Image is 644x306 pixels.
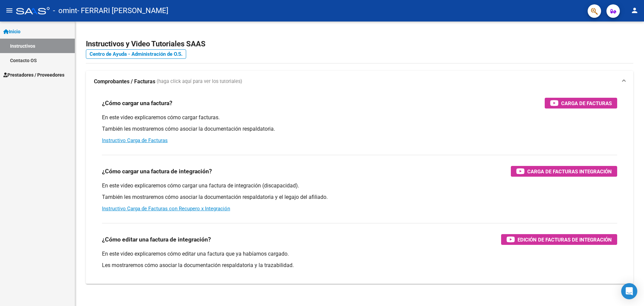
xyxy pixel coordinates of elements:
[102,182,617,189] p: En este video explicaremos cómo cargar una factura de integración (discapacidad).
[157,78,242,85] span: (haga click aquí para ver los tutoriales)
[102,137,168,143] a: Instructivo Carga de Facturas
[511,166,617,177] button: Carga de Facturas Integración
[5,6,13,14] mat-icon: menu
[102,262,617,269] p: Les mostraremos cómo asociar la documentación respaldatoria y la trazabilidad.
[86,38,633,50] h2: Instructivos y Video Tutoriales SAAS
[102,167,212,176] h3: ¿Cómo cargar una factura de integración?
[621,283,637,299] div: Open Intercom Messenger
[561,99,612,107] span: Carga de Facturas
[77,3,168,18] span: - FERRARI [PERSON_NAME]
[86,49,186,59] a: Centro de Ayuda - Administración de O.S.
[53,3,77,18] span: - omint
[631,6,639,14] mat-icon: person
[102,250,617,258] p: En este video explicaremos cómo editar una factura que ya habíamos cargado.
[102,206,230,212] a: Instructivo Carga de Facturas con Recupero x Integración
[102,193,617,201] p: También les mostraremos cómo asociar la documentación respaldatoria y el legajo del afiliado.
[86,92,633,284] div: Comprobantes / Facturas (haga click aquí para ver los tutoriales)
[501,234,617,245] button: Edición de Facturas de integración
[3,28,20,35] span: Inicio
[3,71,64,79] span: Prestadores / Proveedores
[86,71,633,92] mat-expansion-panel-header: Comprobantes / Facturas (haga click aquí para ver los tutoriales)
[102,125,617,133] p: También les mostraremos cómo asociar la documentación respaldatoria.
[102,98,172,108] h3: ¿Cómo cargar una factura?
[527,167,612,176] span: Carga de Facturas Integración
[94,78,155,85] strong: Comprobantes / Facturas
[102,235,211,244] h3: ¿Cómo editar una factura de integración?
[102,114,617,121] p: En este video explicaremos cómo cargar facturas.
[518,235,612,244] span: Edición de Facturas de integración
[545,98,617,108] button: Carga de Facturas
